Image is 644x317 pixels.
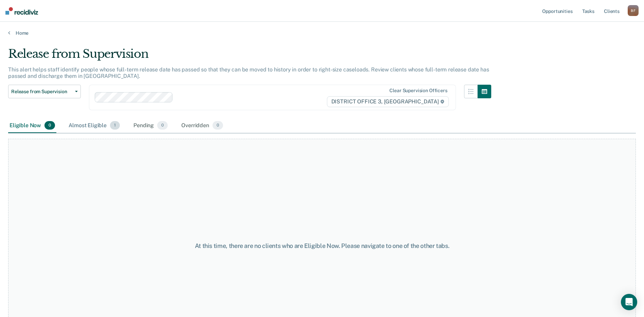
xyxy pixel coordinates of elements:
[8,30,636,36] a: Home
[180,118,224,133] div: Overridden0
[621,294,637,310] div: Open Intercom Messenger
[213,121,223,130] span: 0
[5,7,38,15] img: Recidiviz
[628,5,639,16] div: B F
[110,121,120,130] span: 1
[327,96,449,107] span: DISTRICT OFFICE 3, [GEOGRAPHIC_DATA]
[67,118,121,133] div: Almost Eligible1
[8,118,56,133] div: Eligible Now0
[8,47,491,66] div: Release from Supervision
[8,66,489,79] p: This alert helps staff identify people whose full-term release date has passed so that they can b...
[157,121,168,130] span: 0
[44,121,55,130] span: 0
[132,118,169,133] div: Pending0
[628,5,639,16] button: BF
[389,88,447,94] div: Clear supervision officers
[11,89,72,95] span: Release from Supervision
[165,242,479,250] div: At this time, there are no clients who are Eligible Now. Please navigate to one of the other tabs.
[8,85,81,98] button: Release from Supervision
